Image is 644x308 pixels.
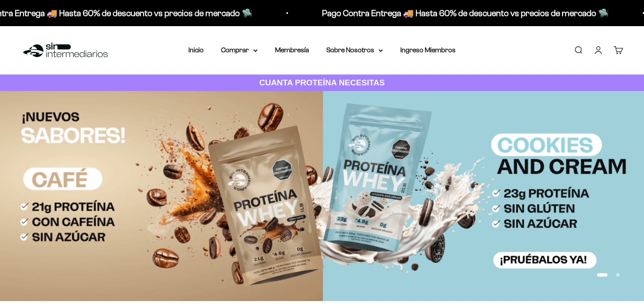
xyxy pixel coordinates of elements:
[326,44,383,56] summary: Sobre Nosotros
[275,46,309,54] a: Membresía
[303,6,590,20] p: Pago Contra Entrega 🚚 Hasta 60% de descuento vs precios de mercado 🛸
[188,46,204,54] a: Inicio
[400,46,456,54] a: Ingreso Miembros
[221,44,258,56] summary: Comprar
[259,78,385,87] strong: CUANTA PROTEÍNA NECESITAS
